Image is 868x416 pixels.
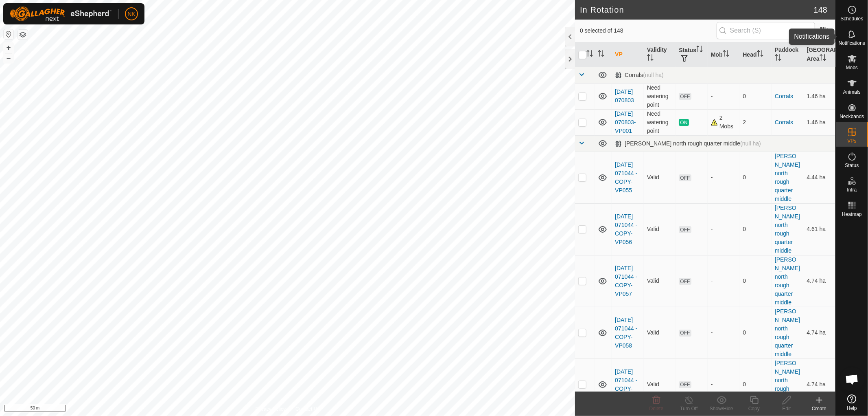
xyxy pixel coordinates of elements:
a: [PERSON_NAME] north rough quarter middle [775,205,800,254]
div: - [711,92,737,101]
th: Mob [708,42,740,67]
input: Search (S) [717,22,815,39]
span: Mobs [846,65,858,70]
span: Infra [847,187,857,192]
span: OFF [679,174,691,181]
td: 4.74 ha [803,359,835,410]
div: 2 Mobs [711,114,737,131]
div: - [711,380,737,389]
td: 0 [739,203,772,255]
a: [DATE] 071044 - COPY-VP057 [615,265,637,297]
div: Turn Off [673,405,705,412]
div: [PERSON_NAME] north rough quarter middle [615,140,761,147]
span: (null ha) [643,72,664,78]
th: Paddock [772,42,804,67]
button: + [4,43,13,53]
td: Valid [644,255,676,307]
td: 0 [739,152,772,203]
p-sorticon: Activate to sort [586,51,593,58]
a: [DATE] 071044 - COPY-VP055 [615,161,637,194]
div: Show/Hide [705,405,738,412]
td: 0 [739,255,772,307]
p-sorticon: Activate to sort [647,55,654,62]
span: Help [847,406,857,411]
td: 0 [739,359,772,410]
h2: In Rotation [580,5,814,15]
div: Edit [770,405,803,412]
a: Privacy Policy [256,405,286,413]
p-sorticon: Activate to sort [598,51,604,58]
td: Valid [644,203,676,255]
div: - [711,277,737,285]
p-sorticon: Activate to sort [723,51,729,58]
td: Valid [644,359,676,410]
td: Need watering point [644,109,676,135]
button: – [4,53,13,63]
span: Status [845,163,859,168]
span: OFF [679,381,691,388]
span: Schedules [840,16,863,21]
a: [DATE] 070803-VP001 [615,110,636,134]
div: - [711,225,737,233]
span: (null ha) [740,140,761,147]
th: [GEOGRAPHIC_DATA] Area [803,42,835,67]
td: 0 [739,307,772,359]
div: Copy [738,405,770,412]
td: 4.61 ha [803,203,835,255]
span: VPs [847,139,856,143]
td: 4.74 ha [803,307,835,359]
th: Validity [644,42,676,67]
span: Neckbands [840,114,864,119]
span: Heatmap [842,212,862,217]
a: [DATE] 071044 - COPY-VP059 [615,368,637,401]
td: 4.44 ha [803,152,835,203]
th: VP [612,42,644,67]
p-sorticon: Activate to sort [775,55,781,62]
td: Valid [644,307,676,359]
div: - [711,173,737,182]
td: 4.74 ha [803,255,835,307]
span: OFF [679,226,691,233]
td: Need watering point [644,83,676,109]
div: Open chat [840,367,864,392]
span: Notifications [839,41,865,46]
td: Valid [644,152,676,203]
a: [DATE] 071044 - COPY-VP058 [615,317,637,349]
a: [DATE] 070803 [615,88,634,103]
td: 1.46 ha [803,83,835,109]
a: Contact Us [295,405,319,413]
a: [PERSON_NAME] north rough quarter middle [775,256,800,306]
td: 1.46 ha [803,109,835,135]
th: Status [676,42,708,67]
a: [PERSON_NAME] north rough quarter middle [775,308,800,357]
button: Reset Map [4,29,13,39]
div: Create [803,405,835,412]
button: Map Layers [18,30,28,40]
td: 0 [739,83,772,109]
span: OFF [679,93,691,100]
a: Corrals [775,93,793,99]
th: Head [739,42,772,67]
img: Gallagher Logo [10,7,112,21]
p-sorticon: Activate to sort [820,55,826,62]
span: 148 [814,4,827,16]
span: NK [127,10,135,18]
div: - [711,328,737,337]
p-sorticon: Activate to sort [696,47,703,53]
span: Animals [843,90,861,95]
div: Corrals [615,72,664,79]
a: [PERSON_NAME] north rough quarter middle [775,153,800,202]
td: 2 [739,109,772,135]
a: [DATE] 071044 - COPY-VP056 [615,213,637,245]
a: Help [836,391,868,414]
span: Delete [649,406,664,412]
span: OFF [679,330,691,337]
p-sorticon: Activate to sort [757,51,763,58]
span: OFF [679,278,691,285]
span: ON [679,119,689,126]
span: 0 selected of 148 [580,26,717,35]
a: [PERSON_NAME] north rough quarter middle [775,360,800,409]
a: Corrals [775,119,793,125]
